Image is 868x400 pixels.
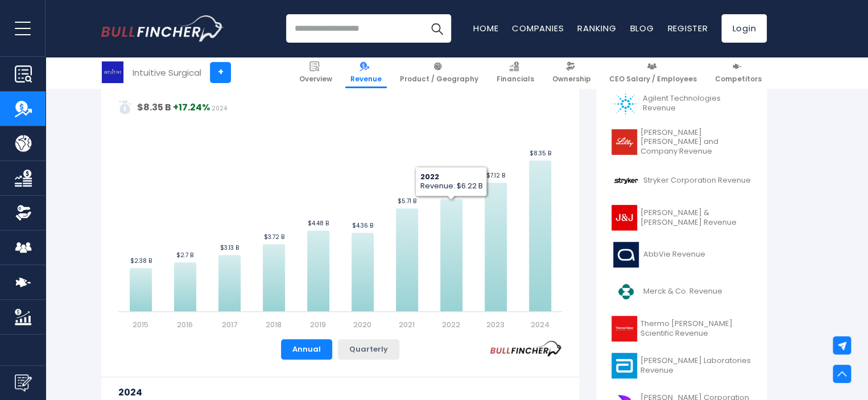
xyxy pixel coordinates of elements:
[176,251,193,259] text: $2.7 B
[220,244,239,252] text: $3.13 B
[609,75,697,84] span: CEO Salary / Employees
[352,221,373,230] text: $4.36 B
[442,319,460,330] text: 2022
[721,14,767,43] a: Login
[222,319,237,330] text: 2017
[497,75,534,84] span: Financials
[611,279,640,304] img: MRK logo
[630,22,654,34] a: Blog
[531,319,549,330] text: 2024
[547,57,596,88] a: Ownership
[399,319,415,330] text: 2021
[130,257,152,265] text: $2.38 B
[423,14,451,43] button: Search
[281,339,332,360] button: Annual
[611,242,640,267] img: ABBV logo
[605,202,758,233] a: [PERSON_NAME] & [PERSON_NAME] Revenue
[605,165,758,196] a: Stryker Corporation Revenue
[715,75,762,84] span: Competitors
[486,171,505,180] text: $7.12 B
[611,316,637,341] img: TMO logo
[338,339,399,360] button: Quarterly
[212,104,227,113] span: 2024
[118,74,562,330] svg: Intuitive Surgical's Revenue Trend
[605,313,758,344] a: Thermo [PERSON_NAME] Scientific Revenue
[173,101,210,114] strong: +17.24%
[473,22,498,34] a: Home
[611,168,640,193] img: SYK logo
[611,91,639,117] img: A logo
[398,197,416,205] text: $5.71 B
[210,62,231,83] a: +
[266,319,282,330] text: 2018
[605,350,758,381] a: [PERSON_NAME] Laboratories Revenue
[552,75,591,84] span: Ownership
[604,57,702,88] a: CEO Salary / Employees
[605,88,758,119] a: Agilent Technologies Revenue
[512,22,564,34] a: Companies
[611,205,637,230] img: JNJ logo
[15,204,32,221] img: Ownership
[353,319,371,330] text: 2020
[264,233,284,241] text: $3.72 B
[118,100,132,114] img: addasd
[710,57,767,88] a: Competitors
[133,319,148,330] text: 2015
[611,353,637,378] img: ABT logo
[400,75,478,84] span: Product / Geography
[486,319,505,330] text: 2023
[101,15,224,42] img: Bullfincher logo
[667,22,708,34] a: Register
[308,219,329,228] text: $4.48 B
[133,66,201,79] div: Intuitive Surgical
[118,385,562,399] h3: 2024
[605,276,758,307] a: Merck & Co. Revenue
[491,57,539,88] a: Financials
[101,15,224,42] a: Go to homepage
[350,75,382,84] span: Revenue
[102,61,123,83] img: ISRG logo
[345,57,387,88] a: Revenue
[605,239,758,270] a: AbbVie Revenue
[137,101,171,114] strong: $8.35 B
[294,57,337,88] a: Overview
[310,319,326,330] text: 2019
[611,129,637,155] img: LLY logo
[299,75,332,84] span: Overview
[605,125,758,160] a: [PERSON_NAME] [PERSON_NAME] and Company Revenue
[440,188,462,196] text: $6.22 B
[395,57,483,88] a: Product / Geography
[177,319,193,330] text: 2016
[577,22,616,34] a: Ranking
[530,149,551,158] text: $8.35 B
